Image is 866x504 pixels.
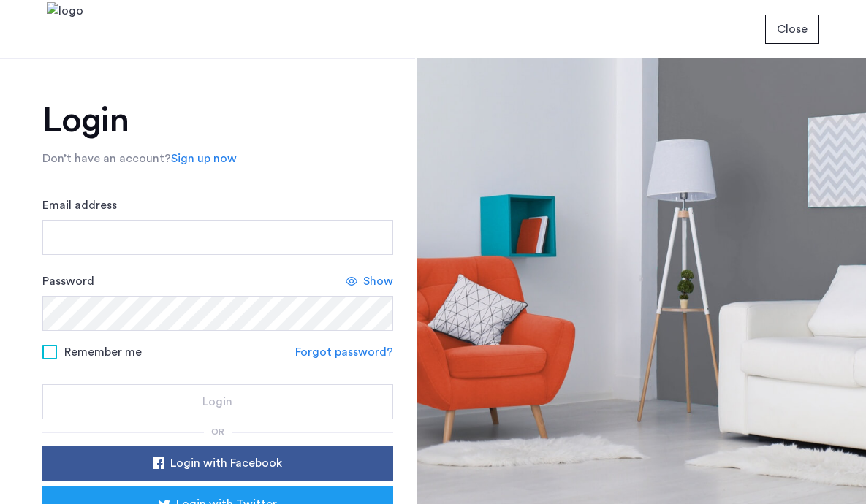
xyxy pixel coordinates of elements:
span: Login [202,393,232,411]
span: Remember me [64,343,142,361]
a: Sign up now [171,150,237,167]
span: Login with Facebook [170,454,282,472]
label: Password [42,272,94,290]
span: Don’t have an account? [42,153,171,164]
a: Forgot password? [295,343,393,361]
span: Close [777,20,808,38]
h1: Login [42,103,393,138]
img: logo [47,2,83,57]
button: button [765,15,819,44]
button: button [42,384,393,419]
span: Show [363,272,393,290]
span: or [211,427,224,436]
label: Email address [42,196,117,214]
button: button [42,446,393,481]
